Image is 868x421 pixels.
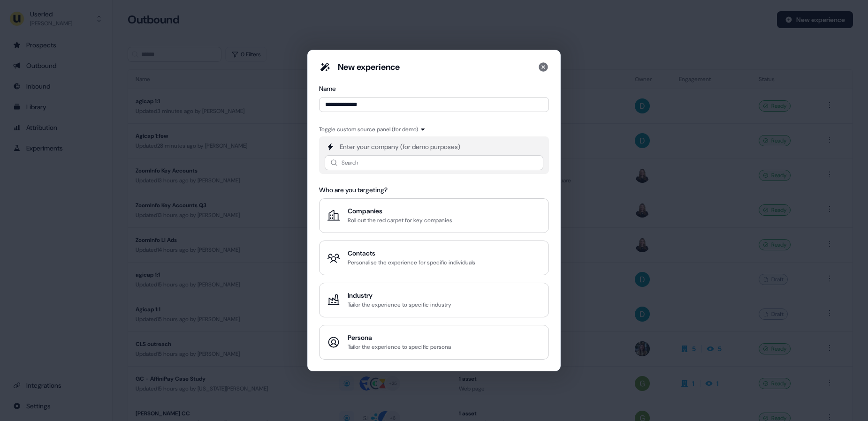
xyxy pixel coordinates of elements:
div: Persona [348,333,451,342]
div: Companies [348,206,452,216]
div: Tailor the experience to specific persona [348,342,451,352]
div: Enter your company (for demo purposes) [340,142,460,151]
div: Industry [348,291,451,300]
div: Contacts [348,248,475,258]
div: Tailor the experience to specific industry [348,300,451,309]
div: New experience [338,61,400,73]
button: ContactsPersonalise the experience for specific individuals [319,241,549,275]
div: Roll out the red carpet for key companies [348,216,452,225]
div: Name [319,84,549,93]
button: CompaniesRoll out the red carpet for key companies [319,198,549,233]
button: PersonaTailor the experience to specific persona [319,325,549,360]
div: Who are you targeting? [319,185,549,195]
button: Toggle custom source panel (for demo) [319,125,426,134]
div: Personalise the experience for specific individuals [348,258,475,267]
button: IndustryTailor the experience to specific industry [319,283,549,317]
div: Toggle custom source panel (for demo) [319,125,418,134]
